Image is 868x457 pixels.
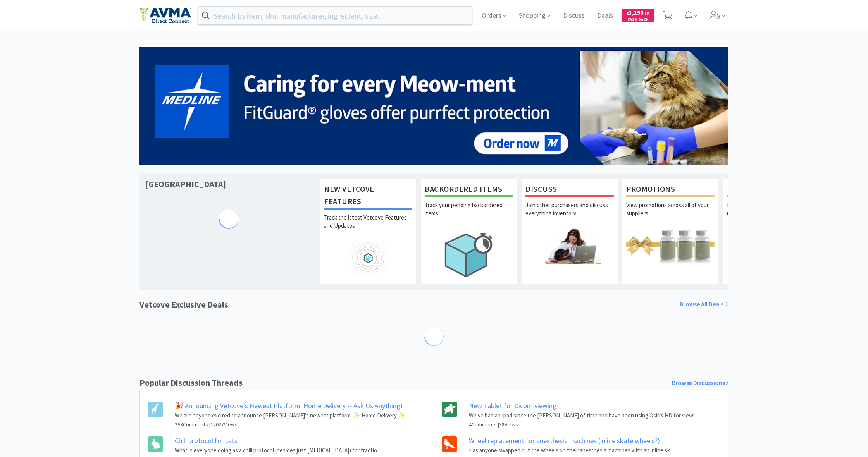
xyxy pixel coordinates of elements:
img: hero_feature_roadmap.png [324,241,412,276]
a: New Vetcove FeaturesTrack the latest Vetcove Features and Updates [320,179,417,284]
h1: Popular Discussion Threads [139,376,243,390]
img: hero_backorders.png [425,228,513,281]
h1: Free Samples [727,183,815,197]
img: e4e33dab9f054f5782a47901c742baa9_102.png [139,7,191,24]
h1: Backordered Items [425,183,513,197]
a: Browse All Deals [680,299,728,309]
a: Deals [594,12,616,19]
img: 5b85490d2c9a43ef9873369d65f5cc4c_481.png [139,47,728,165]
a: DiscussJoin other purchasers and discuss everything inventory [521,179,618,284]
h6: 4 Comments | 38 Views [469,420,698,429]
p: What is everyone doing as a chill protocol (besides just [MEDICAL_DATA]) for fractio... [175,446,381,455]
a: Free SamplesRequest free samples on the newest veterinary products [723,179,820,284]
img: hero_promotions.png [626,228,715,263]
p: Request free samples on the newest veterinary products [727,201,815,228]
h6: 263 Comments | 12027 Views [175,420,410,429]
p: View promotions across all of your suppliers [626,201,715,228]
a: 🎉 Announcing Vetcove's Newest Platform: Home Delivery -- Ask Us Anything! [175,401,403,410]
a: Backordered ItemsTrack your pending backordered items [420,179,517,284]
a: New Tablet for Dicom viewing [469,401,556,410]
a: $3,190.15Cash Back [622,5,654,26]
p: Join other purchasers and discuss everything inventory [525,201,614,228]
input: Search by item, sku, manufacturer, ingredient, size... [198,7,472,24]
h1: [GEOGRAPHIC_DATA] [145,179,226,190]
a: Chill protocol for cats [175,436,238,445]
span: Cash Back [627,17,649,22]
span: $ [627,11,629,16]
h1: Vetcove Exclusive Deals [139,298,228,311]
h1: Promotions [626,183,715,197]
p: We've had an Ipad since the [PERSON_NAME] of time and have been using OsiriX HD for viewi... [469,411,698,420]
h1: Discuss [525,183,614,197]
a: Discuss [560,12,588,19]
a: PromotionsView promotions across all of your suppliers [622,179,719,284]
p: Has anyone swapped out the wheels on their anesthesia machines with an inline sk... [469,446,673,455]
a: Browse Discussions [672,378,728,388]
p: Track your pending backordered items [425,201,513,228]
img: hero_discuss.png [525,228,614,263]
span: 3,190 [627,9,649,16]
img: hero_samples.png [727,228,815,263]
span: . 15 [643,11,649,16]
h1: New Vetcove Features [324,183,412,210]
p: Track the latest Vetcove Features and Updates [324,213,412,241]
p: We are beyond excited to announce [PERSON_NAME]’s newest platform: ✨ Home Delivery ✨ ... [175,411,410,420]
a: Wheel replacement for anesthesia machines (inline skate wheels?) [469,436,660,445]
